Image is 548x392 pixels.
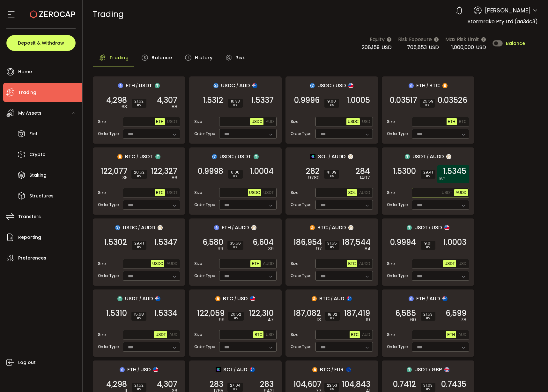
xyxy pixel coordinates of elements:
button: USDT [166,118,179,125]
span: BTC [156,190,164,195]
span: USDT [442,190,452,195]
span: USDT [155,332,166,337]
em: .88 [171,103,177,110]
span: Order Type [387,131,408,137]
i: BPS [327,103,337,107]
span: ETH [416,82,426,89]
img: eth_portfolio.svg [214,225,219,230]
em: / [331,296,333,302]
i: BPS [134,103,144,107]
span: Size [194,190,202,196]
span: Trading [109,51,129,64]
img: usdt_portfolio.svg [405,154,410,159]
span: ETH [222,224,231,232]
span: ETH [126,82,135,89]
span: Order Type [291,344,311,350]
span: Size [291,332,298,338]
img: eth_portfolio.svg [120,367,125,372]
img: zuPXiwguUFiBOIQyqLOiXsnnNitlx7q4LCwEbLHADjIpTka+Lip0HH8D0VTrd02z+wEAAAAASUVORK5CYII= [158,225,163,230]
span: USDT [414,224,428,232]
i: BPS [327,174,337,178]
span: 31.55 [327,241,337,245]
img: usdt_portfolio.svg [407,367,412,372]
span: Balance [152,51,172,64]
button: AUDD [454,189,468,196]
img: eth_portfolio.svg [409,83,414,88]
span: USDT [412,153,426,160]
img: usdt_portfolio.svg [254,154,259,159]
span: Order Type [194,131,215,137]
span: 0.03517 [390,97,417,103]
span: Fiat [29,129,38,139]
em: .9780 [307,175,320,181]
span: Size [291,261,298,267]
span: 9.00 [327,99,337,103]
span: Order Type [387,344,408,350]
span: USD [429,44,439,51]
span: 20.52 [231,312,241,316]
span: AUD [169,332,177,337]
iframe: Chat Widget [472,323,548,392]
img: btc_portfolio.svg [312,367,317,372]
span: Transfers [18,212,41,221]
i: BPS [134,174,144,178]
button: USDT [441,189,454,196]
button: ETH [447,118,457,125]
img: aud_portfolio.svg [250,367,255,372]
span: Size [387,332,395,338]
img: eur_portfolio.svg [346,367,351,372]
i: BPS [423,174,433,178]
span: 6.00 [231,170,240,174]
button: AUD [168,331,179,338]
span: BTC [351,332,359,337]
img: zuPXiwguUFiBOIQyqLOiXsnnNitlx7q4LCwEbLHADjIpTka+Lip0HH8D0VTrd02z+wEAAAAASUVORK5CYII= [348,225,353,230]
span: Structures [29,191,54,201]
em: .19 [365,317,370,323]
span: USDT [444,261,455,266]
span: 1.5337 [251,97,274,103]
span: Order Type [98,202,119,208]
span: Equity [370,35,385,43]
img: usd_portfolio.svg [348,83,353,88]
em: / [137,154,138,160]
span: 1.5300 [393,168,416,175]
img: usd_portfolio.svg [153,367,158,372]
em: .97 [315,246,322,252]
button: AUD [264,118,275,125]
span: 284 [356,168,370,175]
span: Order Type [194,344,215,350]
span: AUDD [332,224,346,232]
span: AUDD [235,224,249,232]
span: 15.68 [134,312,144,316]
i: BPS [327,245,337,249]
span: Size [194,332,202,338]
span: 1.5312 [203,97,223,103]
span: 1.0004 [250,168,274,175]
span: 6,604 [253,239,274,246]
span: Order Type [291,202,311,208]
span: 0.9996 [294,97,320,103]
span: 0.9998 [198,168,223,175]
span: 6,599 [446,310,466,317]
span: 6,585 [395,310,416,317]
span: 0.03526 [438,97,467,103]
span: Order Type [194,202,215,208]
span: 122,310 [249,310,274,317]
button: ETH [155,118,165,125]
em: .13 [316,317,321,323]
span: USDT [238,153,251,160]
span: USDC [249,190,260,195]
i: BPS [423,245,433,249]
img: sol_portfolio.png [216,367,221,372]
em: / [329,154,330,160]
span: Order Type [194,273,215,279]
span: USDT [263,190,274,195]
em: / [236,83,238,89]
img: zuPXiwguUFiBOIQyqLOiXsnnNitlx7q4LCwEbLHADjIpTka+Lip0HH8D0VTrd02z+wEAAAAASUVORK5CYII= [348,154,353,159]
em: / [333,83,335,89]
button: BTC [155,189,165,196]
span: USD [140,366,151,374]
span: 1.5302 [104,239,127,246]
em: / [426,83,428,89]
span: SOL [318,153,328,160]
